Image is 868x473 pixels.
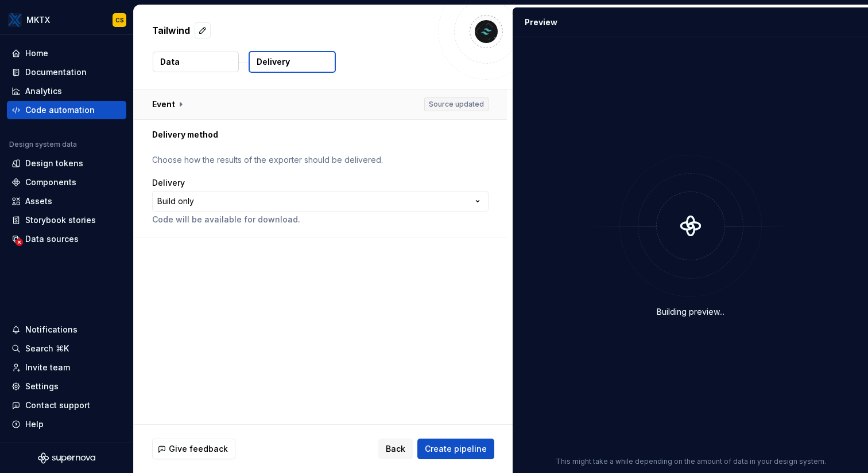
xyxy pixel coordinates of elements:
a: Invite team [7,358,126,377]
div: Storybook stories [25,214,96,226]
button: Data [153,52,239,72]
a: Documentation [7,63,126,81]
div: Data sources [25,233,79,245]
button: MKTXCS [2,7,131,32]
img: 6599c211-2218-4379-aa47-474b768e6477.png [8,13,22,27]
div: Preview [525,17,557,28]
span: Create pipeline [425,443,487,455]
button: Search ⌘K [7,339,126,358]
p: Choose how the results of the exporter should be delivered. [152,154,489,166]
a: Storybook stories [7,211,126,229]
p: Delivery [257,56,290,68]
div: Design system data [9,140,77,149]
div: Notifications [25,324,77,335]
p: Code will be available for download. [152,214,489,225]
button: Give feedback [152,439,235,459]
div: Design tokens [25,158,83,169]
div: Help [25,419,44,430]
p: This might take a while depending on the amount of data in your design system. [556,457,826,466]
a: Components [7,173,126,191]
p: Data [160,56,180,68]
div: Assets [25,196,52,207]
button: Notifications [7,320,126,339]
a: Data sources [7,230,126,248]
div: Building preview... [657,306,724,318]
a: Assets [7,192,126,210]
span: Back [386,443,405,455]
button: Create pipeline [417,439,494,459]
button: Contact support [7,396,126,415]
div: Invite team [25,362,70,373]
div: Settings [25,381,59,392]
div: Home [25,48,48,59]
div: Contact support [25,400,90,411]
div: MKTX [26,14,50,26]
button: Delivery [249,51,336,73]
a: Settings [7,377,126,396]
button: Back [378,439,413,459]
svg: Supernova Logo [38,452,95,464]
button: Help [7,415,126,433]
p: Tailwind [152,24,190,37]
label: Delivery [152,177,185,189]
div: Documentation [25,67,87,78]
a: Code automation [7,101,126,119]
div: CS [115,15,124,25]
div: Search ⌘K [25,343,69,354]
a: Home [7,44,126,62]
span: Give feedback [169,443,228,455]
a: Analytics [7,82,126,100]
div: Components [25,177,76,188]
a: Design tokens [7,154,126,173]
div: Analytics [25,85,62,97]
div: Code automation [25,104,95,116]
